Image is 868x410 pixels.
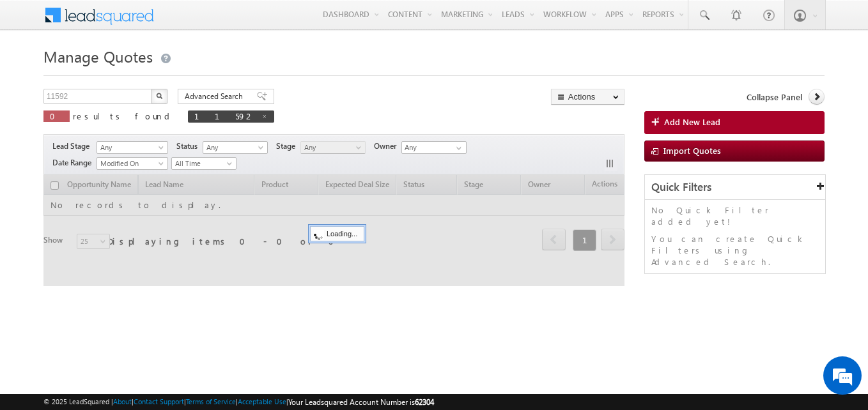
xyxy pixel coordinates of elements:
span: 11592 [194,110,255,121]
a: Modified On [97,157,168,170]
a: Contact Support [134,397,184,406]
span: results found [73,110,174,121]
span: Add New Lead [664,116,720,128]
a: Any [97,141,168,154]
p: No Quick Filter added yet! [651,204,819,227]
a: Show All Items [449,142,465,155]
span: All Time [172,158,233,169]
a: All Time [171,157,236,170]
input: Type to Search [401,141,467,154]
span: Import Quotes [663,145,721,156]
span: Manage Quotes [43,46,153,66]
a: Acceptable Use [238,397,286,406]
span: Any [301,142,362,153]
span: © 2025 LeadSquared | | | | | [43,396,434,408]
span: Stage [276,140,300,152]
img: Search [156,93,162,99]
a: Any [203,141,268,154]
span: Advanced Search [185,91,247,102]
span: Owner [374,140,401,152]
a: Add New Lead [644,111,825,134]
span: Modified On [97,158,164,169]
span: Your Leadsquared Account Number is [288,397,434,407]
span: 62304 [415,397,434,407]
a: About [113,397,132,406]
a: Terms of Service [186,397,236,406]
span: Any [97,142,164,153]
span: 0 [50,110,63,121]
span: Date Range [52,157,97,169]
button: Actions [551,89,624,105]
span: Any [203,142,264,153]
div: Loading... [310,226,364,241]
a: Any [300,141,366,154]
span: Collapse Panel [747,91,802,103]
span: Lead Stage [52,140,95,152]
div: Quick Filters [645,175,825,200]
span: Status [176,140,203,152]
p: You can create Quick Filters using Advanced Search. [651,233,819,268]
